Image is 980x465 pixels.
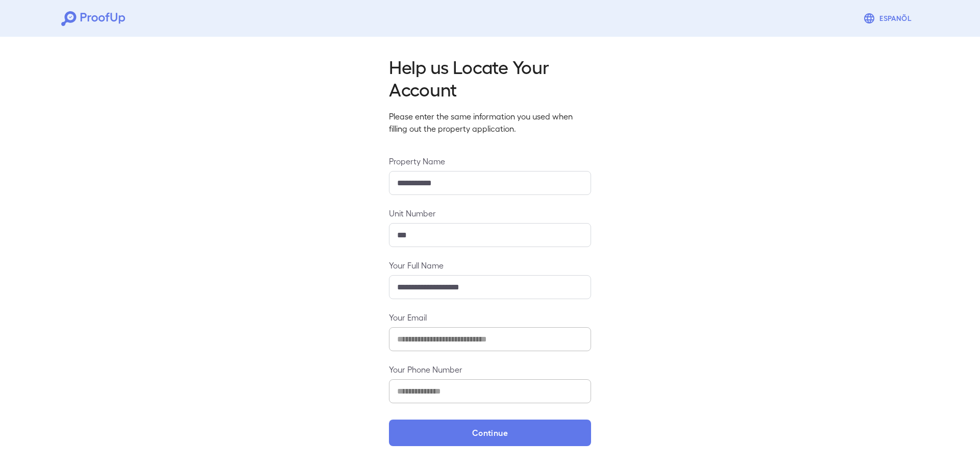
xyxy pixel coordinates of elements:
[389,155,591,167] label: Property Name
[389,363,591,375] label: Your Phone Number
[389,55,591,100] h2: Help us Locate Your Account
[389,207,591,219] label: Unit Number
[389,259,591,271] label: Your Full Name
[389,311,591,323] label: Your Email
[389,110,591,135] p: Please enter the same information you used when filling out the property application.
[859,8,919,29] button: Espanõl
[389,420,591,446] button: Continue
